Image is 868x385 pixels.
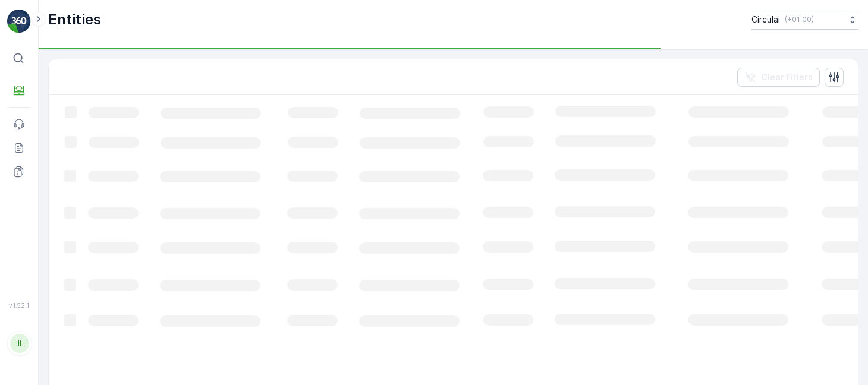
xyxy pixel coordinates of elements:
[7,302,31,309] span: v 1.52.1
[10,334,29,353] div: HH
[785,15,814,24] p: ( +01:00 )
[7,10,31,33] img: logo
[48,10,101,29] p: Entities
[7,311,31,375] button: HH
[751,14,780,26] p: Circulai
[737,68,820,87] button: Clear Filters
[751,10,858,30] button: Circulai(+01:00)
[761,71,813,83] p: Clear Filters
